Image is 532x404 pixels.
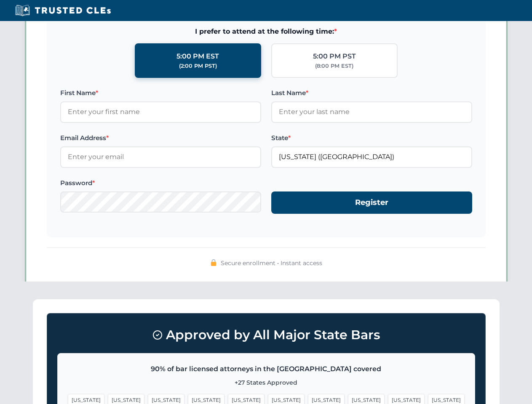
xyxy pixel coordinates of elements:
[176,51,219,62] div: 5:00 PM EST
[221,258,322,268] span: Secure enrollment • Instant access
[13,4,113,17] img: Trusted CLEs
[210,259,217,266] img: 🔒
[315,62,353,70] div: (8:00 PM EST)
[60,88,261,98] label: First Name
[68,364,465,375] p: 90% of bar licensed attorneys in the [GEOGRAPHIC_DATA] covered
[179,62,217,70] div: (2:00 PM PST)
[68,378,465,387] p: +27 States Approved
[60,133,261,143] label: Email Address
[271,101,472,122] input: Enter your last name
[60,26,472,37] span: I prefer to attend at the following time:
[271,146,472,167] input: Florida (FL)
[271,133,472,143] label: State
[271,88,472,98] label: Last Name
[271,191,472,214] button: Register
[60,178,261,188] label: Password
[313,51,356,62] div: 5:00 PM PST
[57,324,475,346] h3: Approved by All Major State Bars
[60,101,261,122] input: Enter your first name
[60,146,261,167] input: Enter your email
